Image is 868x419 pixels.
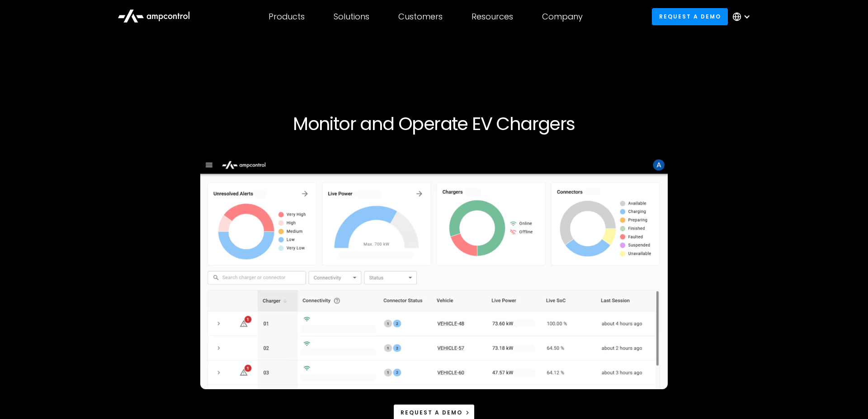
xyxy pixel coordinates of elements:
div: Customers [398,12,443,22]
div: Products [269,12,305,22]
h1: Monitor and Operate EV Chargers [159,113,709,135]
div: Resources [472,12,513,22]
div: Company [542,12,583,22]
a: Request a demo [652,8,728,25]
div: Request a demo [401,409,462,417]
img: Ampcontrol Open Charge Point Protocol OCPP Server for EV Fleet Charging [200,156,668,389]
div: Solutions [334,12,369,22]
